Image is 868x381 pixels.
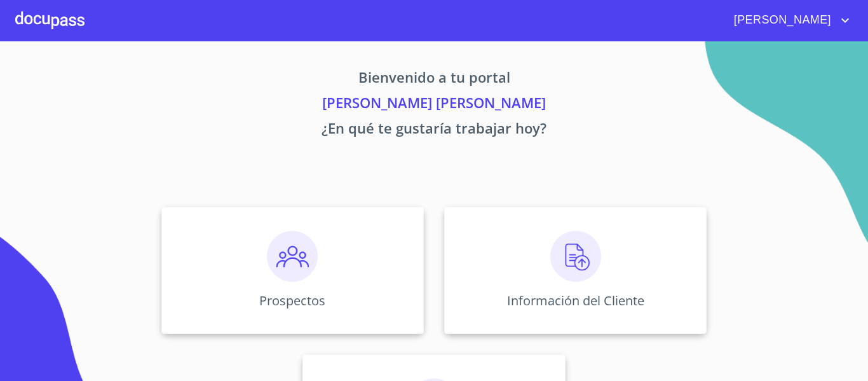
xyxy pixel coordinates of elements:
[507,292,644,309] p: Información del Cliente
[724,10,853,31] button: account of current user
[43,67,825,92] p: Bienvenido a tu portal
[259,292,325,309] p: Prospectos
[43,118,825,143] p: ¿En qué te gustaría trabajar hoy?
[43,92,825,118] p: [PERSON_NAME] [PERSON_NAME]
[724,10,837,31] span: [PERSON_NAME]
[550,231,601,282] img: carga.png
[267,231,318,282] img: prospectos.png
